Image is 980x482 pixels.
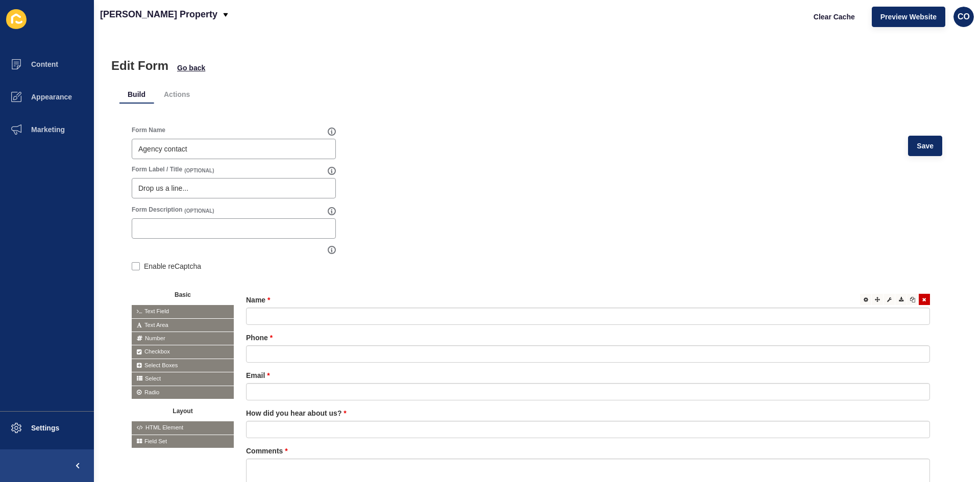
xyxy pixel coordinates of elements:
[119,85,154,104] li: Build
[132,421,234,434] span: HTML Element
[132,345,234,358] span: Checkbox
[246,295,270,305] label: Name
[184,167,214,174] span: (OPTIONAL)
[132,206,182,214] label: Form Description
[132,372,234,385] span: Select
[177,63,205,73] span: Go back
[958,12,970,22] span: CO
[184,208,214,215] span: (OPTIONAL)
[144,261,201,271] label: Enable reCaptcha
[132,288,234,300] button: Basic
[156,85,198,104] li: Actions
[917,141,934,151] span: Save
[880,12,937,22] span: Preview Website
[177,63,206,73] button: Go back
[908,136,942,156] button: Save
[132,435,234,448] span: Field Set
[132,165,182,173] label: Form Label / Title
[246,446,288,456] label: Comments
[814,12,855,22] span: Clear Cache
[132,386,234,399] span: Radio
[132,332,234,345] span: Number
[246,333,273,343] label: Phone
[132,319,234,332] span: Text Area
[246,370,270,380] label: Email
[111,59,168,73] h1: Edit Form
[132,404,234,416] button: Layout
[100,2,217,27] p: [PERSON_NAME] Property
[132,126,165,134] label: Form Name
[805,7,864,27] button: Clear Cache
[872,7,945,27] button: Preview Website
[132,305,234,318] span: Text Field
[246,408,347,418] label: How did you hear about us?
[132,359,234,372] span: Select Boxes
